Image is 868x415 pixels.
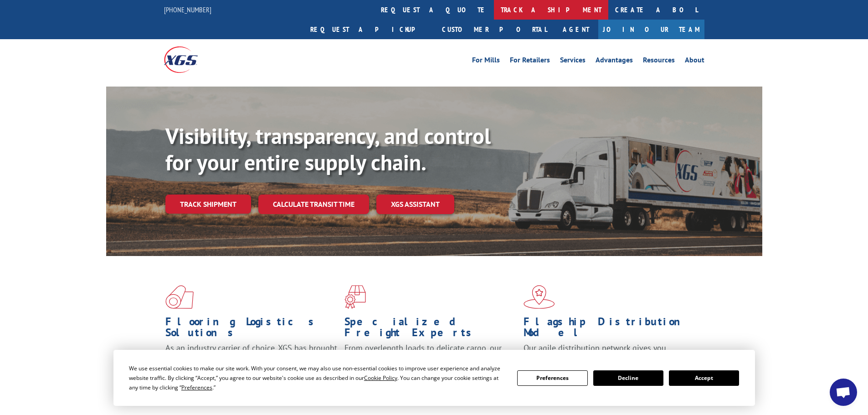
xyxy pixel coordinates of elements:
[685,56,704,67] a: About
[164,5,211,14] a: [PHONE_NUMBER]
[560,56,586,67] a: Services
[258,195,369,214] a: Calculate transit time
[181,384,212,391] span: Preferences
[510,56,550,67] a: For Retailers
[344,285,366,309] img: xgs-icon-focused-on-flooring-red
[129,364,506,392] div: We use essential cookies to make our site work. With your consent, we may also use non-essential ...
[165,316,338,343] h1: Flooring Logistics Solutions
[524,285,555,309] img: xgs-icon-flagship-distribution-model-red
[554,20,598,39] a: Agent
[593,370,663,386] button: Decline
[643,56,675,67] a: Resources
[517,370,587,386] button: Preferences
[344,316,517,343] h1: Specialized Freight Experts
[303,20,435,39] a: Request a pickup
[344,343,517,383] p: From overlength loads to delicate cargo, our experienced staff knows the best way to move your fr...
[472,56,500,67] a: For Mills
[524,316,696,343] h1: Flagship Distribution Model
[435,20,554,39] a: Customer Portal
[165,343,337,375] span: As an industry carrier of choice, XGS has brought innovation and dedication to flooring logistics...
[165,195,251,214] a: Track shipment
[165,122,491,176] b: Visibility, transparency, and control for your entire supply chain.
[524,343,691,364] span: Our agile distribution network gives you nationwide inventory management on demand.
[596,56,633,67] a: Advantages
[165,285,194,309] img: xgs-icon-total-supply-chain-intelligence-red
[598,20,704,39] a: Join Our Team
[364,374,397,382] span: Cookie Policy
[669,370,739,386] button: Accept
[830,379,857,406] div: Open chat
[376,195,454,214] a: XGS ASSISTANT
[113,350,755,406] div: Cookie Consent Prompt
